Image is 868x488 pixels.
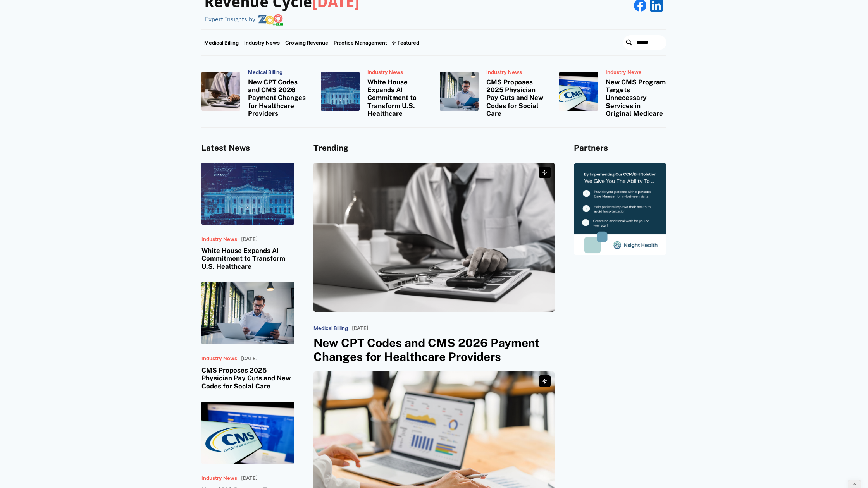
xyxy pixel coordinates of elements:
p: Industry News [486,69,548,76]
p: Industry News [201,475,237,481]
p: [DATE] [241,236,258,242]
a: Medical Billing [201,30,241,55]
a: Industry NewsCMS Proposes 2025 Physician Pay Cuts and New Codes for Social Care [440,65,548,118]
a: Medical BillingNew CPT Codes and CMS 2026 Payment Changes for Healthcare Providers [201,65,309,118]
p: [DATE] [241,356,258,362]
div: Featured [390,30,422,55]
div: Expert Insights by [205,15,255,23]
h4: Partners [574,143,666,153]
h3: New CPT Codes and CMS 2026 Payment Changes for Healthcare Providers [313,336,555,364]
h3: White House Expands AI Commitment to Transform U.S. Healthcare [201,247,294,270]
a: Medical Billing[DATE]New CPT Codes and CMS 2026 Payment Changes for Healthcare Providers [313,163,555,372]
div: Featured [398,40,419,46]
h4: Trending [313,143,555,153]
p: Industry News [606,69,667,76]
p: [DATE] [241,475,258,481]
a: Practice Management [331,30,390,55]
a: Growing Revenue [282,30,331,55]
p: Industry News [367,69,429,76]
h3: New CPT Codes and CMS 2026 Payment Changes for Healthcare Providers [248,78,309,118]
p: Industry News [201,236,237,242]
h3: New CMS Program Targets Unnecessary Services in Original Medicare [606,78,667,118]
h3: White House Expands AI Commitment to Transform U.S. Healthcare [367,78,429,118]
p: Industry News [201,356,237,362]
a: Industry NewsWhite House Expands AI Commitment to Transform U.S. Healthcare [321,65,429,118]
a: Industry News [241,30,282,55]
h3: CMS Proposes 2025 Physician Pay Cuts and New Codes for Social Care [201,366,294,390]
a: Industry News[DATE]CMS Proposes 2025 Physician Pay Cuts and New Codes for Social Care [201,282,294,390]
a: Industry NewsNew CMS Program Targets Unnecessary Services in Original Medicare [559,65,667,118]
p: [DATE] [352,325,369,332]
h3: CMS Proposes 2025 Physician Pay Cuts and New Codes for Social Care [486,78,548,118]
p: Medical Billing [313,325,348,332]
h4: Latest News [201,143,294,153]
a: Industry News[DATE]White House Expands AI Commitment to Transform U.S. Healthcare [201,163,294,271]
p: Medical Billing [248,69,309,76]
